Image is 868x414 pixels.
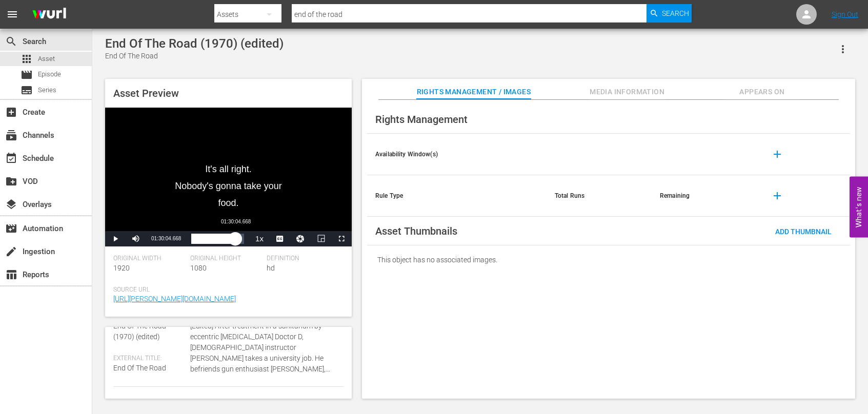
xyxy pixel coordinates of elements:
span: Overlays [5,198,17,211]
button: Play [105,231,126,246]
span: Channels [5,129,17,141]
span: Ingestion [5,245,17,258]
span: Episode [38,69,61,79]
span: Episode [21,69,33,81]
span: hd [267,264,275,272]
div: End Of The Road (1970) (edited) [105,36,284,51]
span: 1080 [190,264,207,272]
span: Asset Thumbnails [375,225,457,237]
button: Jump To Time [290,231,311,246]
button: Open Feedback Widget [850,177,868,238]
span: Search [5,35,17,48]
span: Asset [21,53,33,65]
span: Appears On [723,86,800,98]
button: Picture-in-Picture [311,231,331,246]
span: Source Url [113,286,338,294]
button: Add Thumbnail [767,222,840,240]
div: Progress Bar [191,234,244,244]
span: Add Thumbnail [767,227,840,236]
span: Original Width [113,255,185,263]
div: This object has no associated images. [367,245,850,274]
span: Rights Management [375,113,468,126]
span: Asset [38,54,55,64]
button: Fullscreen [331,231,352,246]
span: Asset Preview [113,87,179,99]
span: Original Height [190,255,262,263]
span: End Of The Road [113,364,166,372]
div: End Of The Road [105,51,284,61]
th: Remaining [652,175,757,217]
span: Media Information [589,86,665,98]
span: External Title: [113,355,185,363]
span: Reports [5,268,17,281]
span: Series [21,84,33,96]
button: add [765,183,790,208]
span: Schedule [5,152,17,164]
a: Sign Out [832,10,858,18]
th: Availability Window(s) [367,134,547,175]
span: Rights Management / Images [417,86,531,98]
span: menu [6,8,18,20]
span: Definition [267,255,338,263]
span: Series [38,85,56,95]
span: add [771,190,783,202]
span: 1920 [113,264,130,272]
div: Video Player [105,108,352,246]
button: Captions [270,231,290,246]
span: Search [662,4,689,23]
span: VOD [5,175,17,188]
button: add [765,142,790,167]
span: Create [5,106,17,118]
span: 01:30:04.668 [151,236,181,241]
img: ans4CAIJ8jUAAAAAAAAAAAAAAAAAAAAAAAAgQb4GAAAAAAAAAAAAAAAAAAAAAAAAJMjXAAAAAAAAAAAAAAAAAAAAAAAAgAT5G... [25,3,74,27]
span: [Edited] After treatment in a sanitarium by eccentric [MEDICAL_DATA] Doctor D, [DEMOGRAPHIC_DATA]... [190,321,338,375]
th: Total Runs [547,175,652,217]
button: Playback Rate [249,231,270,246]
span: Automation [5,222,17,235]
a: [URL][PERSON_NAME][DOMAIN_NAME] [113,295,236,303]
button: Mute [126,231,146,246]
button: Search [647,4,692,23]
th: Rule Type [367,175,547,217]
span: add [771,148,783,160]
